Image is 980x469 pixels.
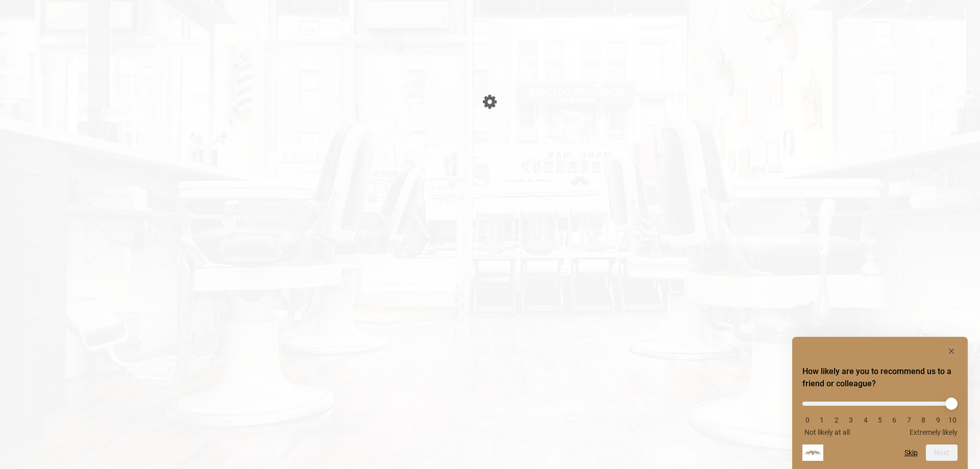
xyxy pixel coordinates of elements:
button: Skip [904,449,918,457]
li: 0 [802,416,813,424]
li: 4 [861,416,871,424]
li: 10 [947,416,958,424]
li: 3 [846,416,856,424]
li: 6 [889,416,899,424]
li: 7 [904,416,914,424]
button: Hide survey [945,345,958,357]
div: How likely are you to recommend us to a friend or colleague? Select an option from 0 to 10, with ... [802,394,958,436]
li: 5 [875,416,885,424]
li: 8 [918,416,928,424]
li: 1 [817,416,827,424]
h2: How likely are you to recommend us to a friend or colleague? Select an option from 0 to 10, with ... [802,365,958,390]
div: How likely are you to recommend us to a friend or colleague? Select an option from 0 to 10, with ... [802,345,958,461]
button: Next question [926,445,958,461]
li: 9 [933,416,943,424]
span: Extremely likely [910,428,958,436]
li: 2 [831,416,842,424]
span: Not likely at all [804,428,850,436]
